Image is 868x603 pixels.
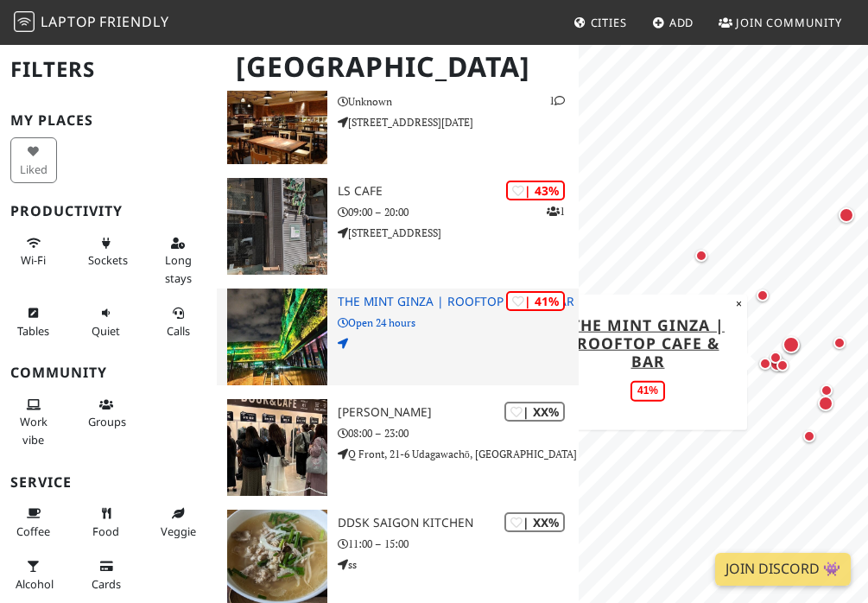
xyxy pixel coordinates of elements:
div: 41% [630,381,665,401]
p: 08:00 – 23:00 [338,425,579,441]
button: Cards [83,552,130,598]
a: Join Community [712,7,849,38]
div: Map marker [772,355,793,376]
h3: [PERSON_NAME] [338,405,579,420]
a: Add [645,7,701,38]
div: | 43% [506,181,565,200]
span: Friendly [99,12,168,31]
a: The Mint Ginza | Rooftop Cafe & Bar [571,314,725,371]
p: [STREET_ADDRESS] [338,225,579,241]
div: Map marker [765,347,786,368]
button: Wi-Fi [10,229,57,275]
img: LaptopFriendly [14,11,35,32]
span: Alcohol [16,576,54,592]
span: Stable Wi-Fi [21,252,46,268]
div: Map marker [691,245,712,266]
button: Sockets [83,229,130,275]
div: Map marker [752,285,773,306]
span: Add [669,15,694,30]
p: 11:00 – 15:00 [338,536,579,552]
div: Map marker [766,352,789,375]
button: Alcohol [10,552,57,598]
a: Join Discord 👾 [715,553,851,586]
div: Map marker [755,353,776,374]
span: Video/audio calls [167,323,190,339]
button: Long stays [155,229,202,292]
a: The Mint Ginza | Rooftop Cafe & Bar | 41% The Mint Ginza | Rooftop Cafe & Bar Open 24 hours [217,289,579,385]
p: 1 [547,203,565,219]
span: People working [20,414,48,447]
p: Open 24 hours [338,314,579,331]
a: LaptopFriendly LaptopFriendly [14,8,169,38]
button: Close popup [731,294,747,313]
button: Veggie [155,499,202,545]
span: Laptop [41,12,97,31]
span: Cities [591,15,627,30]
span: Veggie [161,524,196,539]
span: Food [92,524,119,539]
p: Q Front, 21-6 Udagawachō, [GEOGRAPHIC_DATA] [338,446,579,462]
div: Map marker [835,204,858,226]
div: | XX% [504,402,565,422]
button: Groups [83,390,130,436]
p: ss [338,556,579,573]
span: Work-friendly tables [17,323,49,339]
a: Brooklyn Parlor SHINJUKU | 51% 1 Brooklyn Parlor SHINJUKU Unknown [STREET_ADDRESS][DATE] [217,67,579,164]
div: Map marker [816,380,837,401]
button: Coffee [10,499,57,545]
a: Cities [567,7,634,38]
div: | XX% [504,512,565,532]
a: LS Cafe | 43% 1 LS Cafe 09:00 – 20:00 [STREET_ADDRESS] [217,178,579,275]
h3: Service [10,474,206,491]
a: SHIBUYA TSUTAYA | XX% [PERSON_NAME] 08:00 – 23:00 Q Front, 21-6 Udagawachō, [GEOGRAPHIC_DATA] [217,399,579,496]
span: Power sockets [88,252,128,268]
button: Quiet [83,299,130,345]
div: | 41% [506,291,565,311]
span: Long stays [165,252,192,285]
h1: [GEOGRAPHIC_DATA] [222,43,575,91]
div: Map marker [814,392,837,415]
h3: LS Cafe [338,184,579,199]
img: SHIBUYA TSUTAYA [227,399,327,496]
span: Coffee [16,524,50,539]
h2: Filters [10,43,206,96]
h3: Productivity [10,203,206,219]
p: [STREET_ADDRESS][DATE] [338,114,579,130]
h3: Community [10,365,206,381]
h3: My Places [10,112,206,129]
div: Map marker [799,426,820,447]
p: 09:00 – 20:00 [338,204,579,220]
span: Group tables [88,414,126,429]
div: Map marker [779,333,803,357]
span: Join Community [736,15,842,30]
button: Food [83,499,130,545]
span: Credit cards [92,576,121,592]
h3: The Mint Ginza | Rooftop Cafe & Bar [338,295,579,309]
button: Work vibe [10,390,57,454]
button: Calls [155,299,202,345]
img: LS Cafe [227,178,327,275]
h3: DDSK Saigon Kitchen [338,516,579,530]
img: The Mint Ginza | Rooftop Cafe & Bar [227,289,327,385]
button: Tables [10,299,57,345]
img: Brooklyn Parlor SHINJUKU [227,67,327,164]
div: Map marker [829,333,850,353]
span: Quiet [92,323,120,339]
